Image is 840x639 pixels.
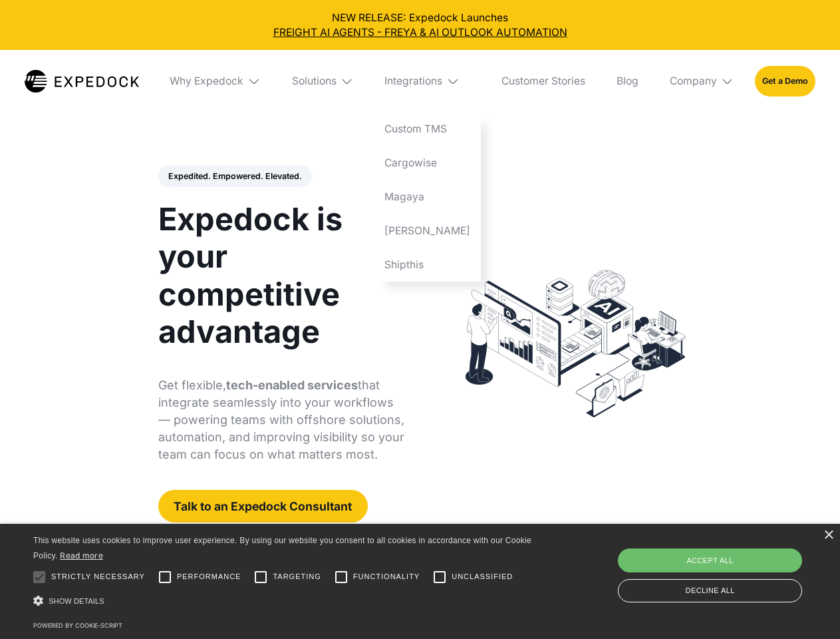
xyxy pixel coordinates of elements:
[11,11,830,40] div: NEW RELEASE: Expedock Launches
[11,25,830,40] a: FREIGHT AI AGENTS - FREYA & AI OUTLOOK AUTOMATION
[177,571,241,582] span: Performance
[292,75,337,88] div: Solutions
[158,490,368,523] a: Talk to an Expedock Consultant
[670,75,717,88] div: Company
[281,50,364,112] div: Solutions
[374,180,481,214] a: Magaya
[374,214,481,248] a: [PERSON_NAME]
[491,50,595,112] a: Customer Stories
[51,571,145,582] span: Strictly necessary
[374,248,481,282] a: Shipthis
[374,112,481,146] a: Custom TMS
[384,75,442,88] div: Integrations
[33,622,122,629] a: Powered by cookie-script
[33,592,536,610] div: Show details
[158,377,405,463] p: Get flexible, that integrate seamlessly into your workflows — powering teams with offshore soluti...
[273,571,321,582] span: Targeting
[160,50,271,112] div: Why Expedock
[374,112,481,282] nav: Integrations
[374,146,481,180] a: Cargowise
[49,597,104,605] span: Show details
[452,571,513,582] span: Unclassified
[823,531,833,540] div: Close
[755,66,815,96] a: Get a Demo
[226,378,358,392] strong: tech-enabled services
[606,50,648,112] a: Blog
[659,50,744,112] div: Company
[158,200,405,350] h1: Expedock is your competitive advantage
[618,579,802,602] div: Decline all
[353,571,420,582] span: Functionality
[618,548,802,572] div: Accept all
[374,50,481,112] div: Integrations
[33,536,531,560] span: This website uses cookies to improve user experience. By using our website you consent to all coo...
[170,75,243,88] div: Why Expedock
[60,550,103,560] a: Read more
